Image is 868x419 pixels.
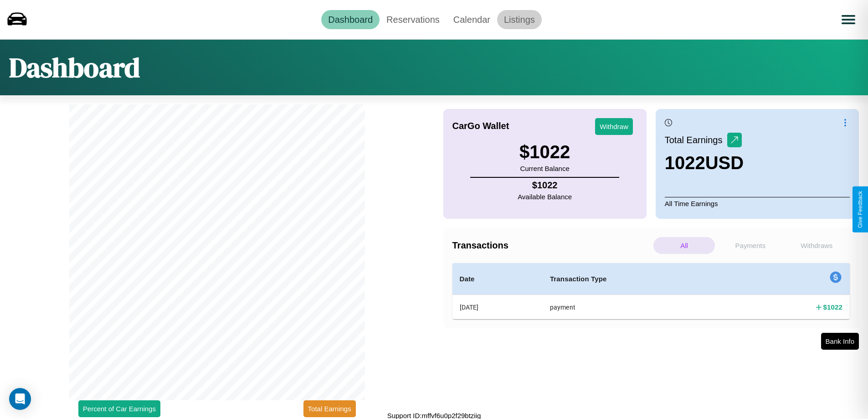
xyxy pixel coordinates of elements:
a: Listings [497,10,542,29]
th: payment [543,295,734,320]
th: [DATE] [452,295,543,320]
h3: 1022 USD [665,153,744,173]
a: Reservations [380,10,447,29]
a: Calendar [447,10,497,29]
p: All [653,237,715,254]
button: Bank Info [821,333,859,350]
a: Dashboard [321,10,380,29]
button: Open menu [836,7,861,32]
h4: Transactions [452,240,651,251]
p: Current Balance [519,162,570,175]
h3: $ 1022 [519,142,570,162]
button: Total Earnings [303,400,356,417]
p: Payments [719,237,781,254]
table: simple table [452,263,850,319]
button: Percent of Car Earnings [78,400,160,417]
div: Give Feedback [857,191,863,228]
h4: Transaction Type [550,274,727,285]
h1: Dashboard [9,49,140,86]
p: Available Balance [518,191,572,203]
p: Total Earnings [665,132,727,148]
div: Open Intercom Messenger [9,388,31,410]
h4: $ 1022 [823,302,842,312]
p: Withdraws [786,237,847,254]
h4: CarGo Wallet [452,121,509,131]
h4: $ 1022 [518,180,572,191]
p: All Time Earnings [665,197,850,210]
button: Withdraw [595,118,633,135]
h4: Date [460,274,535,285]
